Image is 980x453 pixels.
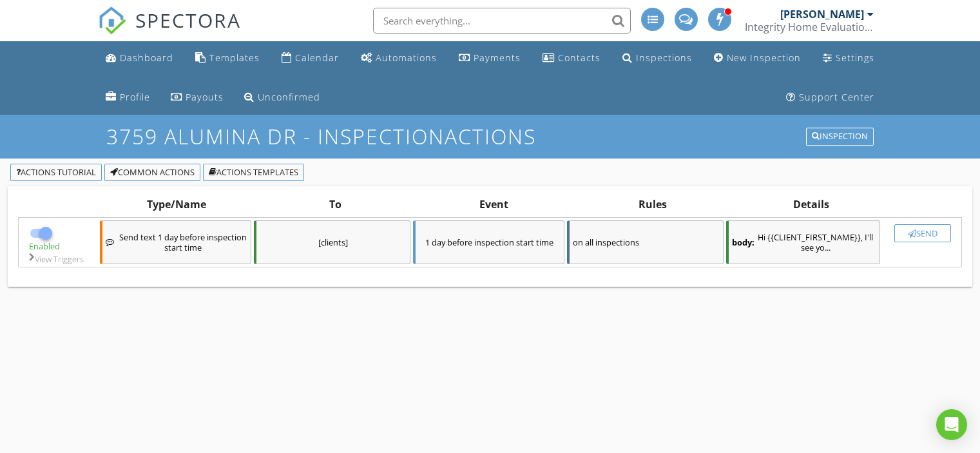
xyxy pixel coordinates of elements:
div: Event [414,197,573,212]
a: Common Actions [104,164,200,182]
div: 1 day before inspection start time [413,220,564,264]
div: Actions Templates [209,168,298,177]
a: Inspections [617,46,697,70]
div: Open Intercom Messenger [936,409,967,440]
a: SPECTORA [98,17,241,44]
a: Settings [818,46,879,70]
div: on all inspections [567,220,724,264]
a: Support Center [781,86,879,110]
div: Inspection [812,132,868,141]
span: SPECTORA [135,6,241,34]
div: View Triggers [21,254,95,264]
div: Unconfirmed [258,91,320,103]
a: Automations (Advanced) [356,46,442,70]
a: Payments [454,46,526,70]
a: Actions Templates [203,164,304,182]
div: Payments [474,52,521,64]
div: Contacts [558,52,600,64]
div: Calendar [295,52,339,64]
div: Automations [376,52,437,64]
div: Templates [209,52,260,64]
button: Send [894,224,951,242]
div: Integrity Home Evaluation Services [745,21,874,34]
div: Actions Tutorial [16,168,96,177]
a: Payouts [166,86,229,110]
a: Unconfirmed [239,86,325,110]
div: Inspections [636,52,692,64]
a: Templates [190,46,265,70]
strong: body: [732,237,754,247]
span: Enabled [29,240,60,252]
img: The Best Home Inspection Software - Spectora [98,6,126,35]
div: Send [900,228,945,238]
div: [PERSON_NAME] [780,8,864,21]
div: Type/Name [97,197,256,212]
button: Inspection [806,128,874,146]
a: New Inspection [709,46,806,70]
div: Dashboard [120,52,173,64]
div: Profile [120,91,150,103]
h1: 3759 Alumina Dr - Inspection Actions [106,125,874,148]
a: Calendar [276,46,344,70]
a: Contacts [537,46,606,70]
span: Send text 1 day before inspection start time [119,232,247,253]
a: Company Profile [101,86,155,110]
div: To [256,197,414,212]
div: Payouts [186,91,224,103]
div: Rules [573,197,732,212]
div: New Inspection [727,52,801,64]
div: Details [732,197,890,212]
a: Actions Tutorial [10,164,102,182]
div: [clients] [254,220,410,264]
div: Common Actions [110,168,195,177]
div: Settings [836,52,874,64]
a: Dashboard [101,46,178,70]
input: Search everything... [373,8,631,34]
div: Support Center [799,91,874,103]
div: Hi {{CLIENT_FIRST_NAME}}, I'll see you tomorrow at {{INSPECTION_TIME}} for your inspection. Make ... [726,220,880,264]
